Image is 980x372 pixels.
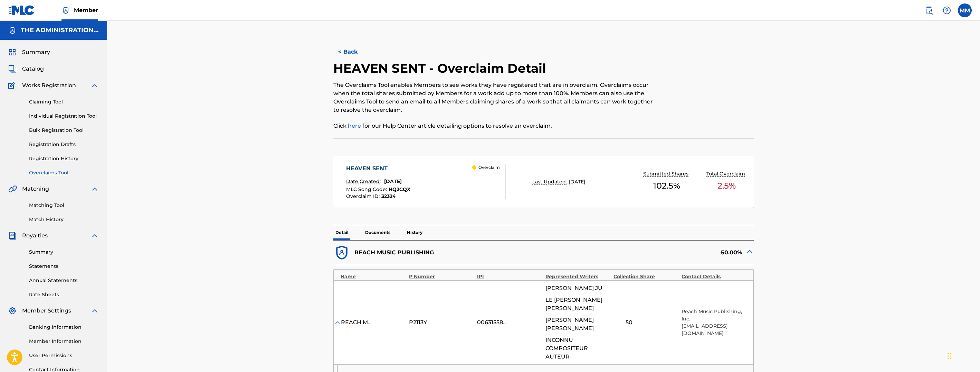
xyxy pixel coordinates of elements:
[958,3,972,17] div: User Menu
[405,225,425,240] p: History
[545,296,610,312] span: LE [PERSON_NAME] [PERSON_NAME]
[333,61,550,76] h2: HEAVEN SENT - Overclaim Detail
[381,193,396,199] span: 32324
[341,273,405,280] div: Name
[945,339,980,372] iframe: Chat Widget
[706,170,747,178] p: Total Overclaim
[389,186,410,192] span: HQ2CQX
[544,244,754,261] div: 50.00%
[961,253,980,309] iframe: Resource Center
[333,43,375,61] button: < Back
[545,273,610,280] div: Represented Writers
[29,169,99,176] a: Overclaims Tool
[940,3,954,17] div: Help
[682,323,746,337] p: [EMAIL_ADDRESS][DOMAIN_NAME]
[8,185,17,193] img: Matching
[29,155,99,162] a: Registration History
[29,127,99,134] a: Bulk Registration Tool
[925,6,933,15] img: search
[569,179,586,185] span: [DATE]
[8,48,50,56] a: SummarySummary
[333,244,350,261] img: dfb38c8551f6dcc1ac04.svg
[409,273,474,280] div: P Number
[8,26,17,35] img: Accounts
[346,164,410,173] div: HEAVEN SENT
[8,232,17,240] img: Royalties
[29,112,99,120] a: Individual Registration Tool
[29,338,99,345] a: Member Information
[8,307,17,315] img: Member Settings
[22,65,44,73] span: Catalog
[682,308,746,323] p: Reach Music Publishing, Inc.
[29,277,99,284] a: Annual Statements
[29,263,99,270] a: Statements
[682,273,746,280] div: Contact Details
[8,48,17,56] img: Summary
[22,307,71,315] span: Member Settings
[22,48,50,56] span: Summary
[8,65,44,73] a: CatalogCatalog
[643,170,690,178] p: Submitted Shares
[354,248,434,257] p: REACH MUSIC PUBLISHING
[22,81,76,90] span: Works Registration
[384,178,402,184] span: [DATE]
[29,141,99,148] a: Registration Drafts
[29,98,99,106] a: Claiming Tool
[29,216,99,223] a: Match History
[717,180,736,192] span: 2.5 %
[8,81,17,90] img: Works Registration
[29,352,99,359] a: User Permissions
[333,81,657,114] p: The Overclaims Tool enables Members to see works they have registered that are in overclaim. Over...
[333,156,754,208] a: HEAVEN SENTDate Created:[DATE]MLC Song Code:HQ2CQXOverclaim ID:32324 OverclaimLast Updated:[DATE]...
[8,5,35,15] img: MLC Logo
[91,232,99,240] img: expand
[532,178,569,185] p: Last Updated:
[333,122,657,130] p: Click for our Help Center article detailing options to resolve an overclaim.
[29,202,99,209] a: Matching Tool
[653,180,680,192] span: 102.5 %
[22,232,48,240] span: Royalties
[21,26,99,34] h5: THE ADMINISTRATION MP INC
[948,346,952,366] div: Drag
[545,316,610,333] span: [PERSON_NAME] [PERSON_NAME]
[29,291,99,298] a: Rate Sheets
[478,164,500,171] p: Overclaim
[346,178,382,185] p: Date Created:
[91,185,99,193] img: expand
[922,3,936,17] a: Public Search
[346,193,381,199] span: Overclaim ID :
[545,284,602,292] span: [PERSON_NAME] JU
[334,319,341,326] img: expand-cell-toggle
[333,225,351,240] p: Detail
[477,273,542,280] div: IPI
[29,324,99,331] a: Banking Information
[943,6,951,15] img: help
[29,248,99,256] a: Summary
[346,186,389,192] span: MLC Song Code :
[74,6,98,14] span: Member
[745,247,754,255] img: expand-cell-toggle
[91,81,99,90] img: expand
[545,336,610,361] span: INCONNU COMPOSITEUR AUTEUR
[613,273,678,280] div: Collection Share
[61,6,70,15] img: Top Rightsholder
[22,185,49,193] span: Matching
[363,225,392,240] p: Documents
[8,65,17,73] img: Catalog
[348,123,361,129] a: here
[91,307,99,315] img: expand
